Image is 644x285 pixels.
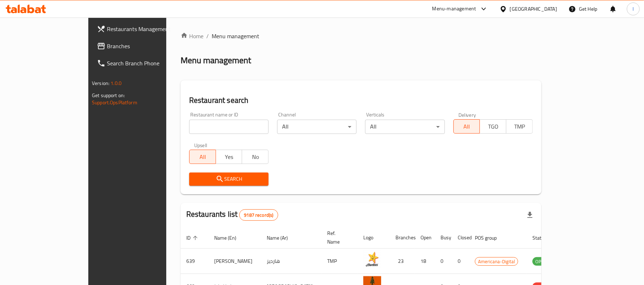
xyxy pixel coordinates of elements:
span: Menu management [212,32,259,40]
span: Restaurants Management [107,25,190,33]
td: 18 [415,249,435,274]
th: Logo [358,227,390,249]
span: 9187 record(s) [240,212,277,219]
td: 0 [452,249,469,274]
a: Search Branch Phone [91,55,196,72]
button: No [242,150,269,164]
div: All [365,120,444,134]
td: 23 [390,249,415,274]
h2: Menu management [181,55,251,66]
div: Menu-management [432,5,476,13]
span: Ref. Name [327,229,349,246]
button: Search [189,172,269,186]
div: Export file [521,206,539,224]
div: [GEOGRAPHIC_DATA] [510,5,557,13]
span: Get support on: [92,91,125,100]
nav: breadcrumb [181,32,541,40]
div: All [277,120,357,134]
span: TMP [509,121,530,132]
span: Yes [219,152,240,162]
span: Name (En) [214,234,246,242]
td: هارديز [261,249,321,274]
span: Americana-Digital [475,257,518,266]
a: Restaurants Management [91,20,196,37]
button: Yes [216,150,242,164]
label: Delivery [458,112,476,117]
span: Search Branch Phone [107,59,190,67]
a: Support.OpsPlatform [92,98,137,107]
div: Total records count [239,209,278,221]
input: Search for restaurant name or ID.. [189,120,269,134]
td: TMP [321,249,358,274]
th: Open [415,227,435,249]
li: / [206,32,209,40]
label: Upsell [194,142,207,147]
span: OPEN [532,257,550,266]
span: l [633,5,634,13]
span: ID [186,234,200,242]
span: No [245,152,266,162]
img: Hardee's [363,251,381,269]
th: Busy [435,227,452,249]
th: Branches [390,227,415,249]
td: [PERSON_NAME] [208,249,261,274]
span: All [457,121,477,132]
span: Name (Ar) [267,234,297,242]
th: Closed [452,227,469,249]
h2: Restaurants list [186,209,278,221]
span: 1.0.0 [110,79,122,88]
button: TGO [480,119,506,134]
span: Search [195,175,263,184]
span: TGO [483,121,503,132]
div: OPEN [532,257,550,266]
button: All [189,150,216,164]
span: POS group [475,234,506,242]
span: Status [532,234,556,242]
span: All [192,152,213,162]
span: Version: [92,79,109,88]
button: All [453,119,480,134]
h2: Restaurant search [189,95,533,106]
span: Branches [107,42,190,50]
button: TMP [506,119,533,134]
a: Branches [91,37,196,55]
td: 0 [435,249,452,274]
